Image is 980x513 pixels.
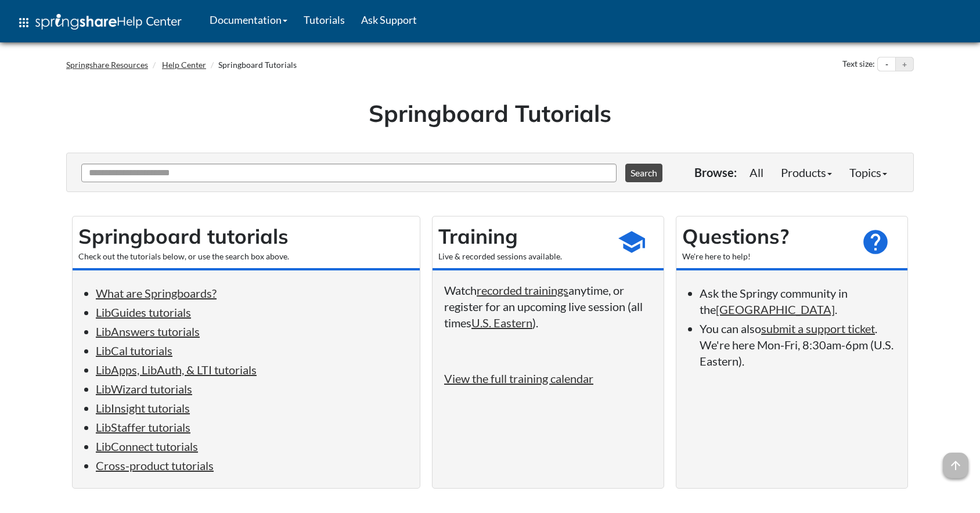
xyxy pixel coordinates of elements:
[96,324,200,338] a: LibAnswers tutorials
[438,251,606,262] div: Live & recorded sessions available.
[477,283,568,297] a: recorded trainings
[66,60,148,70] a: Springshare Resources
[741,161,772,184] a: All
[96,344,172,357] a: LibCal tutorials
[861,227,890,256] span: help
[617,227,646,256] span: school
[682,222,849,251] h2: Questions?
[840,57,877,72] div: Text size:
[78,251,414,262] div: Check out the tutorials below, or use the search box above.
[117,13,182,28] span: Help Center
[896,57,913,71] button: Increase text size
[96,305,191,319] a: LibGuides tutorials
[17,16,31,30] span: apps
[444,371,593,385] a: View the full training calendar
[716,302,835,316] a: [GEOGRAPHIC_DATA]
[96,401,190,415] a: LibInsight tutorials
[162,60,206,70] a: Help Center
[438,222,606,251] h2: Training
[96,286,217,300] a: What are Springboards?
[694,164,737,180] p: Browse:
[96,382,192,396] a: LibWizard tutorials
[444,282,652,331] p: Watch anytime, or register for an upcoming live session (all times ).
[96,439,198,453] a: LibConnect tutorials
[78,222,414,251] h2: Springboard tutorials
[682,251,849,262] div: We're here to help!
[9,5,190,40] a: apps Help Center
[296,5,353,34] a: Tutorials
[841,161,896,184] a: Topics
[761,321,875,335] a: submit a support ticket
[96,458,214,472] a: Cross-product tutorials
[35,14,117,30] img: Springshare
[201,5,296,34] a: Documentation
[700,285,896,317] li: Ask the Springy community in the .
[353,5,425,34] a: Ask Support
[471,316,532,330] a: U.S. Eastern
[943,453,968,478] span: arrow_upward
[943,454,968,468] a: arrow_upward
[878,57,895,71] button: Decrease text size
[700,320,896,369] li: You can also . We're here Mon-Fri, 8:30am-6pm (U.S. Eastern).
[75,97,905,129] h1: Springboard Tutorials
[772,161,841,184] a: Products
[96,363,257,377] a: LibApps, LibAuth, & LTI tutorials
[625,164,662,182] button: Search
[208,59,297,71] li: Springboard Tutorials
[96,420,190,434] a: LibStaffer tutorials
